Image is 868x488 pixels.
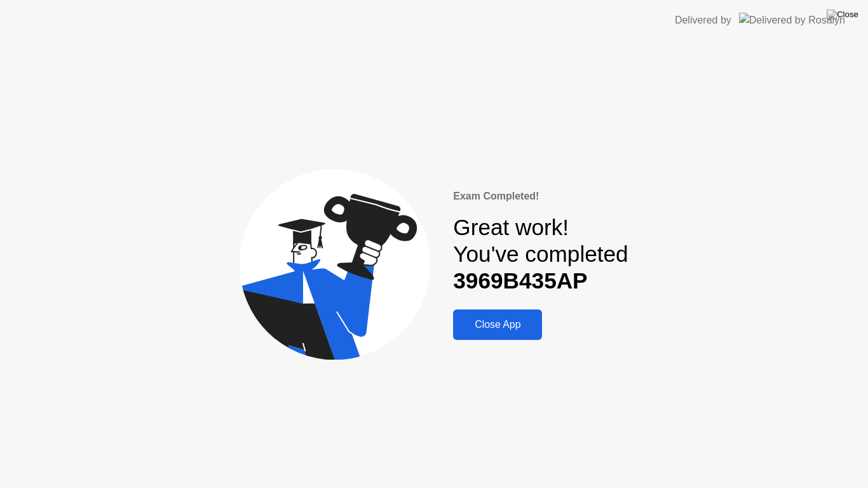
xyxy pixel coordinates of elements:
div: Delivered by [675,13,731,28]
img: Delivered by Rosalyn [739,13,845,27]
div: Great work! You've completed [453,214,628,295]
b: 3969B435AP [453,268,587,293]
div: Close App [457,319,538,330]
button: Close App [453,309,542,340]
img: Close [827,10,858,20]
div: Exam Completed! [453,189,628,204]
